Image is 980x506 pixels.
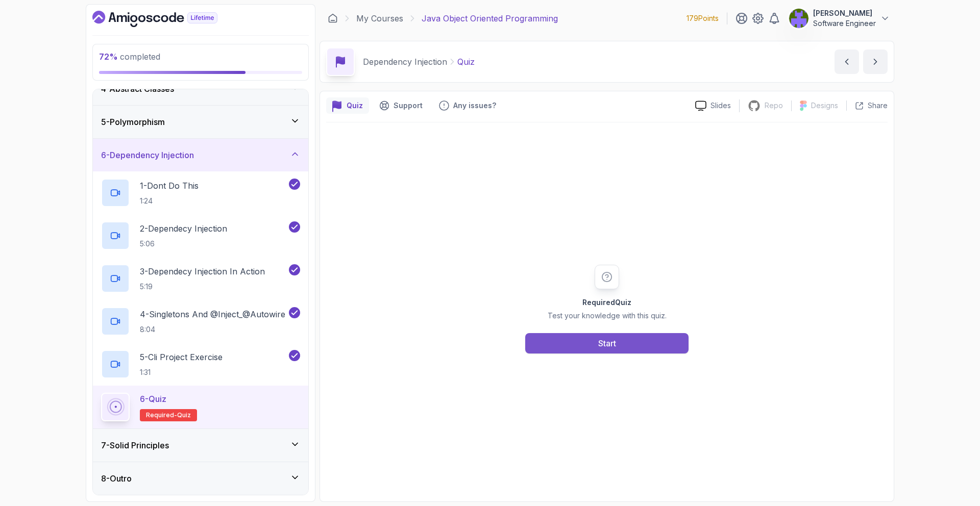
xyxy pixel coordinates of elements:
[457,56,475,68] p: Quiz
[140,282,265,292] p: 5:19
[328,13,338,23] a: Dashboard
[373,97,429,114] button: Support button
[789,9,808,28] img: user profile image
[548,311,667,321] p: Test your knowledge with this quiz.
[582,298,615,307] span: Required
[363,56,447,68] p: Dependency Injection
[687,13,719,23] p: 179 Points
[326,97,369,114] button: quiz button
[846,100,888,111] button: Share
[146,411,177,419] span: Required-
[93,106,308,138] button: 5-Polymorphism
[140,308,285,320] p: 4 - Singletons And @Inject_@Autowire
[140,239,227,249] p: 5:06
[687,100,739,111] a: Slides
[868,100,888,111] p: Share
[101,439,169,451] h3: 7 - Solid Principles
[140,196,199,206] p: 1:24
[863,49,888,74] button: next content
[93,429,308,462] button: 7-Solid Principles
[548,297,667,308] h2: Quiz
[789,8,890,29] button: user profile image[PERSON_NAME]Software Engineer
[453,100,496,111] p: Any issues?
[101,393,300,421] button: 6-QuizRequired-quiz
[99,52,160,62] span: completed
[101,350,300,378] button: 5-Cli Project Exercise1:31
[813,18,876,29] p: Software Engineer
[765,100,783,111] p: Repo
[347,100,363,111] p: Quiz
[101,472,132,485] h3: 8 - Outro
[101,221,300,250] button: 2-Dependecy Injection5:06
[140,351,223,363] p: 5 - Cli Project Exercise
[356,12,403,24] a: My Courses
[177,411,191,419] span: quiz
[835,49,859,74] button: previous content
[394,100,423,111] p: Support
[99,52,118,62] span: 72 %
[813,8,876,18] p: [PERSON_NAME]
[140,367,223,377] p: 1:31
[140,324,285,335] p: 8:04
[93,462,308,495] button: 8-Outro
[433,97,502,114] button: Feedback button
[598,337,616,349] div: Start
[92,11,241,27] a: Dashboard
[525,333,689,353] button: Start
[101,116,165,128] h3: 5 - Polymorphism
[101,307,300,336] button: 4-Singletons And @Inject_@Autowire8:04
[710,100,731,111] p: Slides
[422,12,558,24] p: Java Object Oriented Programming
[140,265,265,277] p: 3 - Dependecy Injection In Action
[93,139,308,171] button: 6-Dependency Injection
[811,100,838,111] p: Designs
[101,179,300,207] button: 1-Dont Do This1:24
[101,264,300,293] button: 3-Dependecy Injection In Action5:19
[140,222,227,235] p: 2 - Dependecy Injection
[140,180,199,192] p: 1 - Dont Do This
[140,393,166,405] p: 6 - Quiz
[101,149,194,161] h3: 6 - Dependency Injection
